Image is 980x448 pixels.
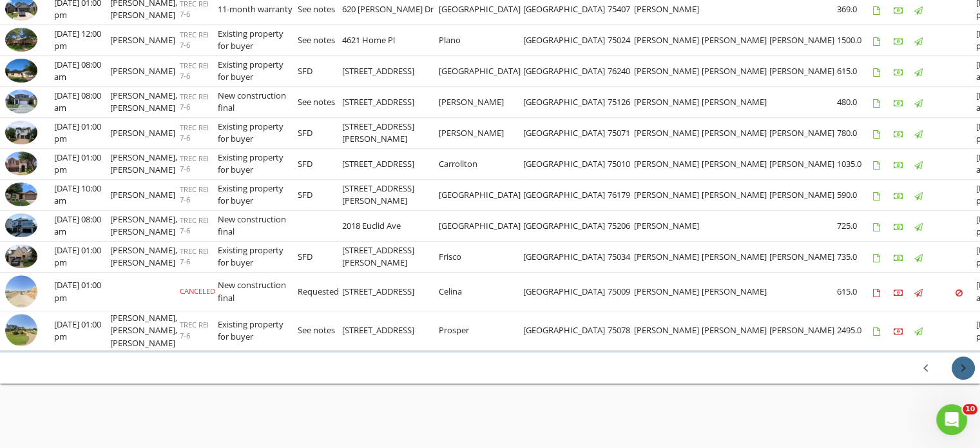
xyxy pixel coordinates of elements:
td: [PERSON_NAME], [PERSON_NAME] [110,86,180,117]
td: Existing property for buyer [218,55,298,86]
td: See notes [298,24,342,55]
td: [PERSON_NAME] [110,55,180,86]
td: [GEOGRAPHIC_DATA] [523,117,608,148]
td: [PERSON_NAME] [634,86,702,117]
td: 75206 [608,210,634,241]
td: 75071 [608,117,634,148]
iframe: Intercom live chat [936,404,967,435]
td: [GEOGRAPHIC_DATA] [523,311,608,351]
td: 480.0 [837,86,873,117]
td: 75078 [608,311,634,351]
td: [PERSON_NAME] [769,148,837,179]
td: Plano [439,24,523,55]
span: CANCELED [180,286,215,296]
td: Existing property for buyer [218,148,298,179]
i: chevron_right [956,360,971,376]
img: 8864703%2Fcover_photos%2FOEODe7FtKMIP9SPfiHOf%2Fsmall.jpg [5,121,37,145]
td: [DATE] 08:00 am [54,210,110,241]
td: 615.0 [837,272,873,311]
td: [STREET_ADDRESS] [342,272,439,311]
td: [PERSON_NAME], [PERSON_NAME] [110,241,180,272]
td: 615.0 [837,55,873,86]
td: 75010 [608,148,634,179]
td: 735.0 [837,241,873,272]
td: [GEOGRAPHIC_DATA] [523,148,608,179]
td: [PERSON_NAME] [439,86,523,117]
img: streetview [5,275,37,307]
td: [GEOGRAPHIC_DATA] [523,55,608,86]
td: Carrollton [439,148,523,179]
td: [PERSON_NAME] [634,210,702,241]
span: TREC REI 7-6 [180,153,209,174]
td: [GEOGRAPHIC_DATA] [439,55,523,86]
td: 1500.0 [837,24,873,55]
img: 8873461%2Fcover_photos%2FXm26EzxPY0G6gjlRgQ0g%2Fsmall.jpg [5,213,37,238]
td: [PERSON_NAME] [634,311,702,351]
td: [GEOGRAPHIC_DATA] [439,210,523,241]
td: [PERSON_NAME] [702,241,769,272]
td: [PERSON_NAME] [702,148,769,179]
td: [PERSON_NAME] [769,241,837,272]
td: SFD [298,55,342,86]
td: [DATE] 01:00 pm [54,311,110,351]
img: 8859540%2Fcover_photos%2FsAWeue4bSnCNWAtP5nRE%2Fsmall.jpg [5,151,37,176]
td: New construction final [218,86,298,117]
td: [PERSON_NAME] [702,179,769,210]
td: [DATE] 01:00 pm [54,117,110,148]
td: [GEOGRAPHIC_DATA] [439,179,523,210]
td: 2495.0 [837,311,873,351]
img: 8889515%2Fcover_photos%2FwuTA403H2ZPYryP66Eys%2Fsmall.jpg [5,59,37,83]
td: New construction final [218,210,298,241]
td: 76179 [608,179,634,210]
td: [PERSON_NAME] [702,117,769,148]
td: [PERSON_NAME] [702,24,769,55]
td: SFD [298,179,342,210]
td: [PERSON_NAME] [634,148,702,179]
img: 8890088%2Fcover_photos%2FatukYZP1QNhnz5eLgyaZ%2Fsmall.jpg [5,28,37,52]
button: Next page [952,356,975,380]
span: TREC REI 7-6 [180,320,209,340]
td: [PERSON_NAME] [439,117,523,148]
td: 75009 [608,272,634,311]
td: SFD [298,117,342,148]
td: Existing property for buyer [218,117,298,148]
td: [PERSON_NAME] [634,179,702,210]
td: [DATE] 01:00 pm [54,241,110,272]
td: [PERSON_NAME] [634,117,702,148]
td: Existing property for buyer [218,179,298,210]
td: [PERSON_NAME] [634,55,702,86]
td: [STREET_ADDRESS] [342,148,439,179]
span: 10 [963,404,977,414]
td: 76240 [608,55,634,86]
td: [PERSON_NAME] [702,272,769,311]
td: [PERSON_NAME] [769,24,837,55]
td: 75024 [608,24,634,55]
td: 4621 Home Pl [342,24,439,55]
img: 8862903%2Fcover_photos%2Fg65mIBGXfpzAFp7uKn8K%2Fsmall.jpg [5,244,37,269]
span: TREC REI 7-6 [180,30,209,50]
td: [PERSON_NAME] [769,55,837,86]
td: [STREET_ADDRESS][PERSON_NAME] [342,117,439,148]
td: [STREET_ADDRESS] [342,311,439,351]
td: New construction final [218,272,298,311]
td: [PERSON_NAME] [110,117,180,148]
td: [DATE] 01:00 pm [54,148,110,179]
td: SFD [298,241,342,272]
td: [STREET_ADDRESS][PERSON_NAME] [342,179,439,210]
i: chevron_left [918,360,934,376]
td: [PERSON_NAME] [702,86,769,117]
span: TREC REI 7-6 [180,61,209,81]
td: 780.0 [837,117,873,148]
td: [PERSON_NAME], [PERSON_NAME], [PERSON_NAME] [110,311,180,351]
td: [PERSON_NAME] [769,179,837,210]
td: [PERSON_NAME], [PERSON_NAME] [110,148,180,179]
td: [PERSON_NAME] [769,311,837,351]
td: 2018 Euclid Ave [342,210,439,241]
button: Previous page [914,356,937,380]
td: Existing property for buyer [218,311,298,351]
img: streetview [5,314,37,346]
td: [GEOGRAPHIC_DATA] [523,241,608,272]
td: 725.0 [837,210,873,241]
td: See notes [298,311,342,351]
span: TREC REI 7-6 [180,92,209,112]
